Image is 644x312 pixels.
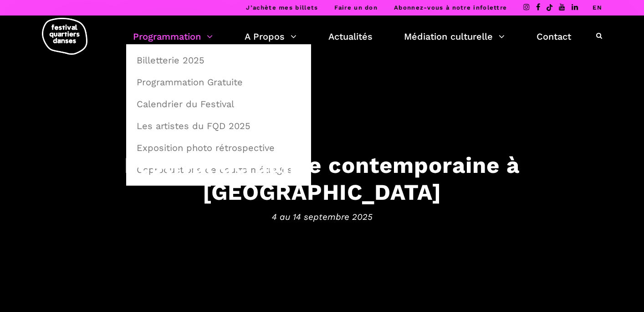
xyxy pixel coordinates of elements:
span: 4 au 14 septembre 2025 [40,210,604,224]
a: Programmation [133,29,213,44]
a: Billetterie 2025 [131,50,306,71]
a: Les artistes du FQD 2025 [131,115,306,136]
a: Abonnez-vous à notre infolettre [394,4,507,11]
a: Actualités [328,29,373,44]
a: Contact [537,29,571,44]
a: Médiation culturelle [404,29,505,44]
a: A Propos [245,29,296,44]
h3: Festival de danse contemporaine à [GEOGRAPHIC_DATA] [40,152,604,206]
a: Exposition photo rétrospective [131,137,306,158]
img: logo-fqd-med [42,18,87,55]
a: Calendrier du Festival [131,94,306,114]
a: Programmation Gratuite [131,72,306,93]
a: J’achète mes billets [246,4,318,11]
a: Faire un don [334,4,378,11]
a: EN [593,4,602,11]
